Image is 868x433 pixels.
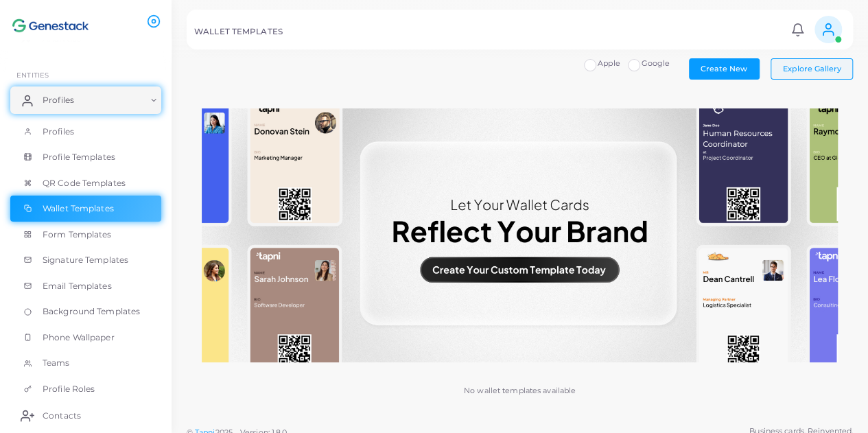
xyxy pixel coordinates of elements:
[43,177,126,189] span: QR Code Templates
[783,64,841,73] span: Explore Gallery
[598,58,620,68] span: Apple
[10,350,161,376] a: Teams
[641,58,670,68] span: Google
[10,299,161,325] a: Background Templates
[16,71,49,79] span: ENTITIES
[43,229,112,241] span: Form Templates
[10,401,161,429] a: Contacts
[43,126,74,138] span: Profiles
[43,305,140,318] span: Background Templates
[43,383,95,395] span: Profile Roles
[12,13,89,38] img: logo
[10,119,161,145] a: Profiles
[10,170,161,196] a: QR Code Templates
[202,108,838,363] img: No wallet templates
[771,58,853,79] button: Explore Gallery
[43,331,115,344] span: Phone Wallpaper
[43,357,70,369] span: Teams
[43,151,115,163] span: Profile Templates
[43,410,81,422] span: Contacts
[10,247,161,273] a: Signature Templates
[43,202,114,215] span: Wallet Templates
[10,144,161,170] a: Profile Templates
[43,94,74,106] span: Profiles
[10,376,161,402] a: Profile Roles
[10,86,161,114] a: Profiles
[10,222,161,248] a: Form Templates
[43,280,112,292] span: Email Templates
[43,254,128,266] span: Signature Templates
[10,196,161,222] a: Wallet Templates
[10,325,161,351] a: Phone Wallpaper
[464,385,576,397] p: No wallet templates available
[10,273,161,299] a: Email Templates
[689,58,760,79] button: Create New
[194,27,283,36] h5: WALLET TEMPLATES
[701,64,747,73] span: Create New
